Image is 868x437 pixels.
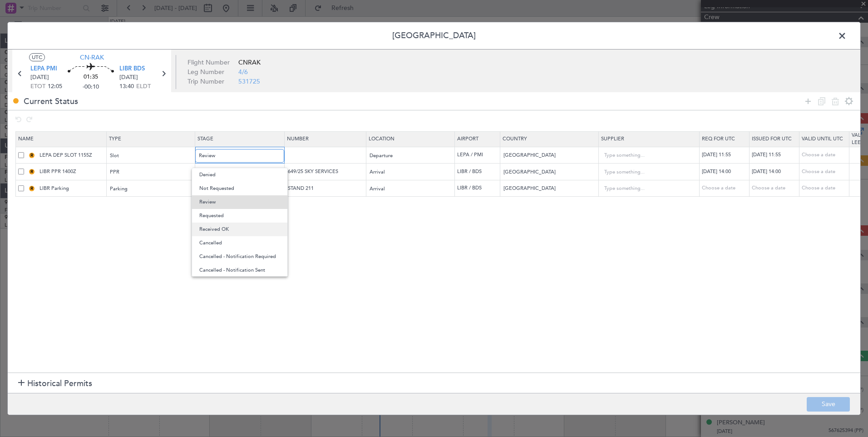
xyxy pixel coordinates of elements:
[199,236,280,250] span: Cancelled
[199,168,280,182] span: Denied
[199,223,280,236] span: Received OK
[199,263,280,277] span: Cancelled - Notification Sent
[199,195,280,209] span: Review
[199,209,280,223] span: Requested
[199,182,280,195] span: Not Requested
[199,250,280,263] span: Cancelled - Notification Required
